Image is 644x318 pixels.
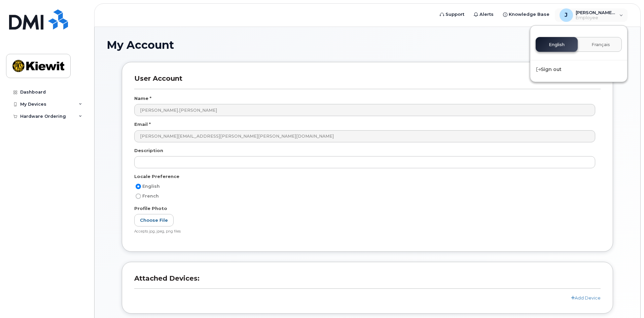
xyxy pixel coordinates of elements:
[142,193,159,199] span: French
[134,95,151,102] label: Name *
[134,214,174,226] label: Choose File
[142,184,160,189] span: English
[107,39,628,51] h1: My Account
[134,147,163,154] label: Description
[571,295,601,301] a: Add Device
[134,121,151,128] label: Email *
[136,184,141,189] input: English
[134,74,601,89] h3: User Account
[134,205,167,212] label: Profile Photo
[530,63,627,76] div: Sign out
[592,42,610,47] span: Français
[615,289,639,313] iframe: Messenger Launcher
[134,274,601,289] h3: Attached Devices:
[134,229,595,234] div: Accepts jpg, jpeg, png files
[136,193,141,199] input: French
[134,173,179,180] label: Locale Preference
